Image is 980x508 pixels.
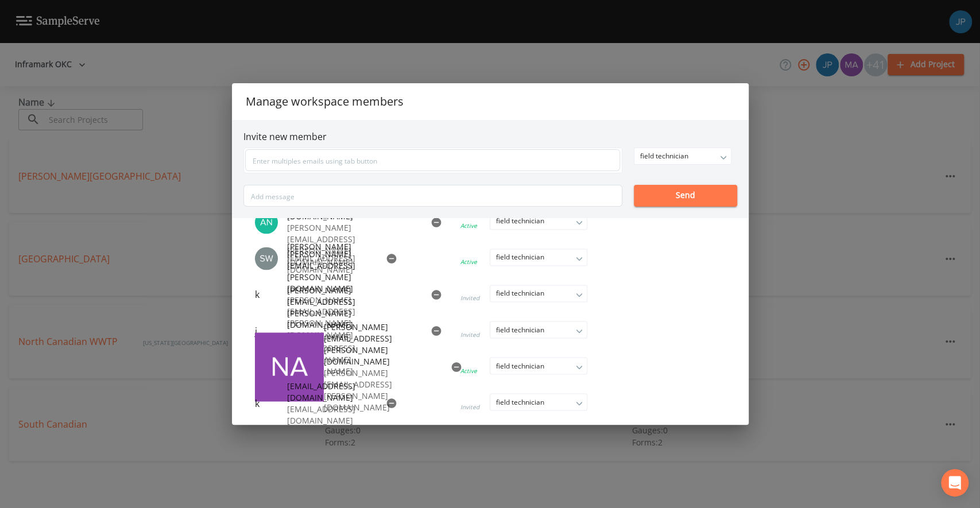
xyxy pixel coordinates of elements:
img: e015ca85917cd263df4c136d45eaad4d [255,247,278,270]
img: 24aedc39e9b2674c1d02a270b96a322e [255,211,278,234]
button: Send [634,185,737,207]
div: k [255,396,287,410]
div: kevin.cahoon@inframark.com [255,288,287,301]
p: [EMAIL_ADDRESS][DOMAIN_NAME] [287,403,372,426]
div: k [255,288,287,301]
span: [PERSON_NAME][EMAIL_ADDRESS][PERSON_NAME][DOMAIN_NAME] [324,321,437,367]
div: kcrafton@inframark.com [255,396,287,410]
input: Add message [243,185,622,207]
p: [PERSON_NAME][EMAIL_ADDRESS][PERSON_NAME][DOMAIN_NAME] [324,367,437,413]
div: nathan.smith@inframark.com [255,332,324,401]
img: d79912d07e8d0121dc2f464e4169e9c4 [255,332,324,401]
div: Stacy Woodard [255,247,287,270]
p: [PERSON_NAME][EMAIL_ADDRESS][PERSON_NAME][DOMAIN_NAME] [287,331,417,377]
div: field technician [634,148,731,164]
span: [PERSON_NAME][EMAIL_ADDRESS][PERSON_NAME][DOMAIN_NAME] [287,249,417,294]
div: j [255,324,287,338]
span: [PERSON_NAME] [287,241,372,253]
input: Enter multiples emails using tab button [245,149,620,171]
h2: Manage workspace members [232,83,749,120]
div: Open Intercom Messenger [941,469,969,497]
span: [EMAIL_ADDRESS][DOMAIN_NAME] [287,380,372,403]
span: [PERSON_NAME][EMAIL_ADDRESS][PERSON_NAME][DOMAIN_NAME] [287,285,417,331]
p: [PERSON_NAME][EMAIL_ADDRESS][PERSON_NAME][DOMAIN_NAME] [287,222,417,268]
div: john.crafton@inframark.com [255,324,287,338]
div: andrew.mawhiney@inframark.com [255,211,287,234]
h6: Invite new member [243,131,737,142]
